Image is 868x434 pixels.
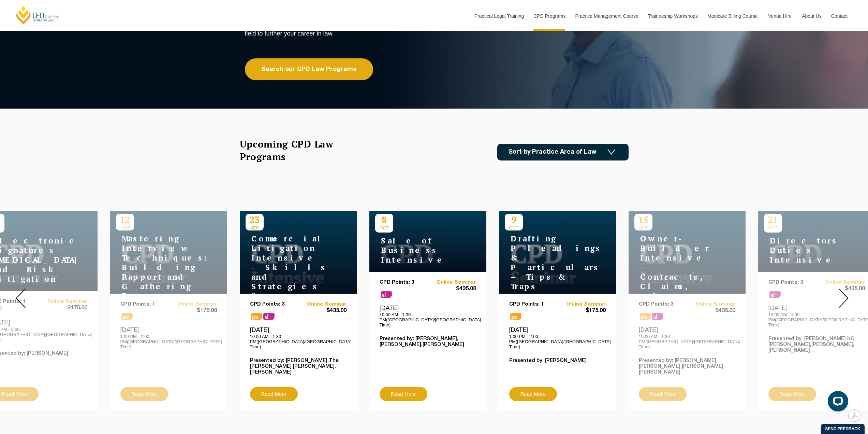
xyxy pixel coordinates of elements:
a: Read More [380,387,427,401]
a: About Us [797,1,826,31]
p: 23 [246,214,264,225]
span: ps [510,313,521,320]
span: ps [251,313,262,320]
span: $175.00 [557,307,606,314]
a: Contact [826,1,853,31]
p: CPD Points: 3 [250,302,298,307]
span: sl [263,313,275,320]
div: [DATE] [250,326,347,349]
p: CPD Points: 1 [509,302,558,307]
a: CPD Programs [528,1,570,31]
span: $435.00 [428,285,476,293]
div: [DATE] [380,304,476,327]
p: 10:00 AM - 1:30 PM([GEOGRAPHIC_DATA]/[GEOGRAPHIC_DATA] Time) [250,334,347,349]
a: Read More [250,387,298,401]
h2: Upcoming CPD Law Programs [240,138,351,163]
div: [DATE] [509,326,606,349]
p: Presented by: [PERSON_NAME],[PERSON_NAME],[PERSON_NAME] [380,336,476,348]
img: Next [839,289,849,308]
a: Medicare Billing Course [702,1,763,31]
img: Icon [607,149,615,155]
a: Read More [509,387,557,401]
iframe: LiveChat chat widget [822,388,851,417]
a: Online Seminar [428,280,476,285]
span: OCT [505,225,523,230]
a: [PERSON_NAME] Centre for Law [15,5,61,25]
span: $435.00 [298,307,347,314]
h4: Sale of Business Intensive [375,236,460,265]
h4: Drafting Pleadings & Particulars – Tips & Traps [505,234,590,291]
a: Online Seminar [298,302,347,307]
a: Search our CPD Law Programs [245,58,373,80]
p: Presented by: [PERSON_NAME],The [PERSON_NAME] [PERSON_NAME],[PERSON_NAME] [250,358,347,375]
p: 9 [505,214,523,225]
span: SEP [246,225,264,230]
p: 10:00 AM - 1:30 PM([GEOGRAPHIC_DATA]/[GEOGRAPHIC_DATA] Time) [380,312,476,327]
p: 8 [375,214,393,225]
a: Sort by Practice Area of Law [497,144,629,160]
a: Venue Hire [763,1,797,31]
img: Prev [16,289,26,308]
p: CPD Points: 3 [380,280,428,285]
span: sl [381,291,392,298]
a: Practice Management Course [570,1,643,31]
h4: Commercial Litigation Intensive - Skills and Strategies for Success in Commercial Disputes [246,234,331,339]
p: Presented by: [PERSON_NAME] [509,358,606,364]
a: Online Seminar [557,302,606,307]
a: Traineeship Workshops [643,1,702,31]
span: OCT [375,225,393,230]
a: Practical Legal Training [469,1,529,31]
p: 1:00 PM - 2:00 PM([GEOGRAPHIC_DATA]/[GEOGRAPHIC_DATA] Time) [509,334,606,349]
